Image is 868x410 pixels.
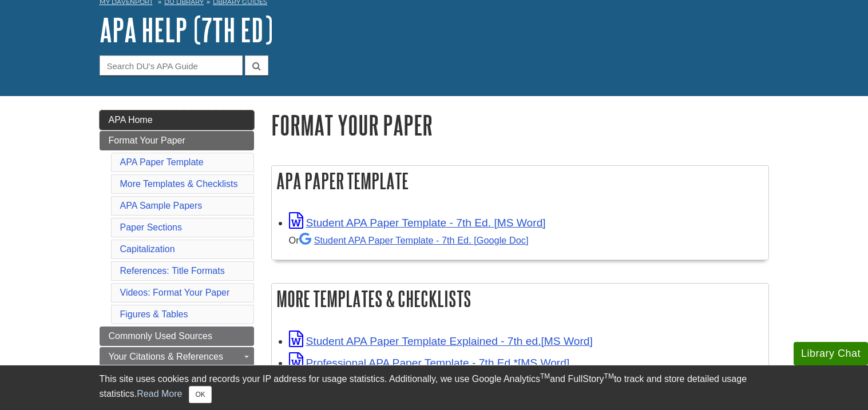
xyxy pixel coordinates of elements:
[120,309,188,319] a: Figures & Tables
[120,179,238,189] a: More Templates & Checklists
[100,347,254,367] a: Your Citations & References
[109,115,153,125] span: APA Home
[120,201,203,210] a: APA Sample Papers
[120,244,175,254] a: Capitalization
[289,357,570,369] a: Link opens in new window
[109,352,223,361] span: Your Citations & References
[272,166,768,196] h2: APA Paper Template
[299,235,529,245] a: Student APA Paper Template - 7th Ed. [Google Doc]
[120,222,183,232] a: Paper Sections
[100,372,769,403] div: This site uses cookies and records your IP address for usage statistics. Additionally, we use Goo...
[100,55,243,75] input: Search DU's APA Guide
[120,266,225,276] a: References: Title Formats
[100,327,254,346] a: Commonly Used Sources
[100,110,254,130] a: APA Home
[120,157,204,167] a: APA Paper Template
[540,372,550,380] sup: TM
[794,342,868,365] button: Library Chat
[189,386,211,403] button: Close
[289,235,529,245] small: Or
[100,12,273,47] a: APA Help (7th Ed)
[271,110,769,140] h1: Format Your Paper
[272,284,768,314] h2: More Templates & Checklists
[100,110,254,408] div: Guide Page Menu
[289,217,546,229] a: Link opens in new window
[137,389,182,399] a: Read More
[109,136,185,145] span: Format Your Paper
[109,331,212,341] span: Commonly Used Sources
[120,288,230,297] a: Videos: Format Your Paper
[100,131,254,150] a: Format Your Paper
[604,372,614,380] sup: TM
[289,335,593,347] a: Link opens in new window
